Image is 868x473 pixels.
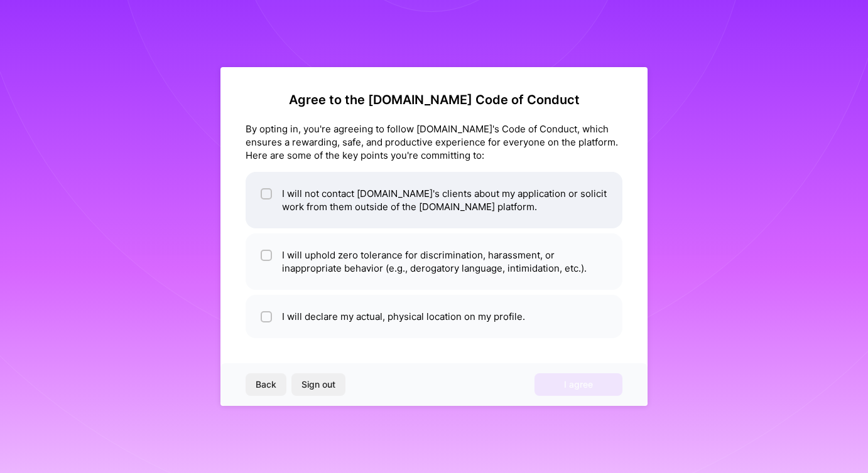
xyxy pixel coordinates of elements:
[301,378,335,391] span: Sign out
[246,172,622,228] li: I will not contact [DOMAIN_NAME]'s clients about my application or solicit work from them outside...
[256,378,276,391] span: Back
[246,122,622,162] div: By opting in, you're agreeing to follow [DOMAIN_NAME]'s Code of Conduct, which ensures a rewardin...
[291,373,345,396] button: Sign out
[246,92,622,107] h2: Agree to the [DOMAIN_NAME] Code of Conduct
[246,233,622,290] li: I will uphold zero tolerance for discrimination, harassment, or inappropriate behavior (e.g., der...
[246,373,286,396] button: Back
[246,295,622,338] li: I will declare my actual, physical location on my profile.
